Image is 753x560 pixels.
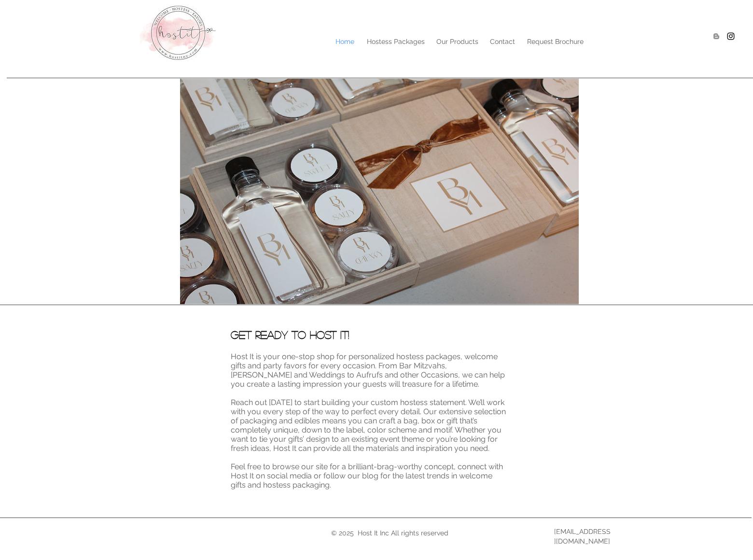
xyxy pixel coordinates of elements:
[361,34,430,49] a: Hostess Packages
[231,352,505,389] span: Host It is your one-stop shop for personalized hostess packages, welcome gifts and party favors f...
[726,31,736,41] img: Hostitny
[711,31,736,41] ul: Social Bar
[522,34,588,49] p: Request Brochure
[184,34,590,49] nav: Site
[231,398,506,453] span: Reach out [DATE] to start building your custom hostess statement. We’ll work with you every step ...
[432,34,483,49] p: Our Products
[362,34,430,49] p: Hostess Packages
[711,31,721,41] img: Blogger
[554,528,611,545] a: [EMAIL_ADDRESS][DOMAIN_NAME]
[485,34,520,49] p: Contact
[329,34,361,49] a: Home
[521,34,590,49] a: Request Brochure
[180,79,579,304] img: IMG_3857.JPG
[484,34,521,49] a: Contact
[331,34,359,49] p: Home
[231,462,503,490] span: Feel free to browse our site for a brilliant-brag-worthy concept, connect with Host It on social ...
[430,34,484,49] a: Our Products
[231,329,349,340] span: Get Ready to Host It!
[331,529,448,537] span: © 2025 Host It Inc All rights reserved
